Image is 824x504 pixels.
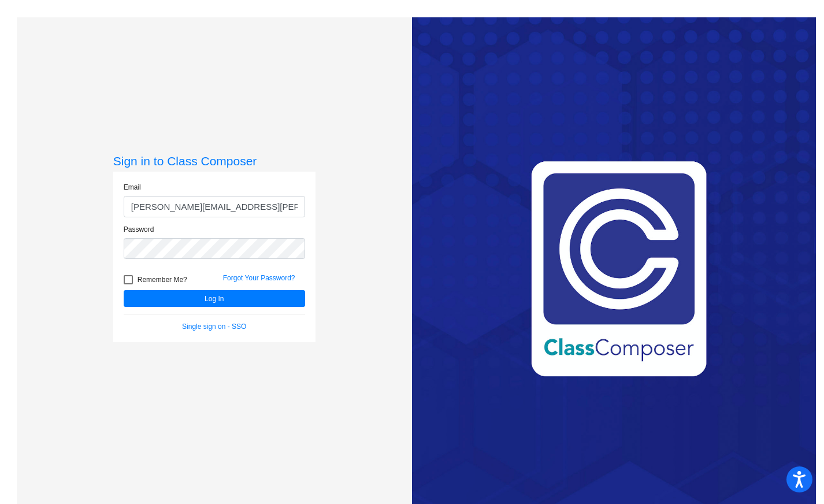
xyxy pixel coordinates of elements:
button: Log In [124,290,305,307]
label: Email [124,182,141,192]
label: Password [124,224,154,235]
span: Remember Me? [138,273,187,287]
a: Forgot Your Password? [223,274,295,282]
a: Single sign on - SSO [182,323,246,331]
h3: Sign in to Class Composer [113,154,316,168]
